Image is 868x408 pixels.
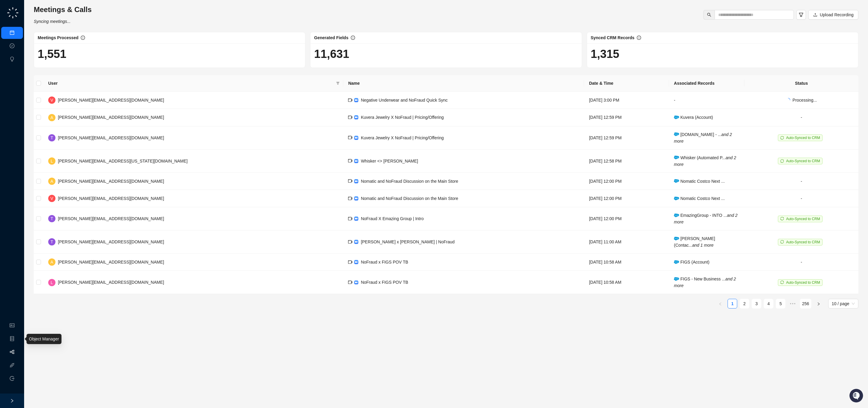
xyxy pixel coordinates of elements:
[6,55,17,66] img: 5124521997842_fc6d7dfcefe973c2e489_88.png
[786,240,820,244] span: Auto-Synced to CRM
[20,55,99,61] div: Start new chat
[343,75,584,92] th: Name
[764,299,773,308] a: 4
[800,299,811,308] li: 256
[58,98,164,103] span: [PERSON_NAME][EMAIL_ADDRESS][DOMAIN_NAME]
[354,98,358,102] img: zoom-DkfWWZB2.png
[34,19,71,24] i: Syncing meetings...
[808,10,858,20] button: Upload Recording
[51,239,53,245] span: T
[58,216,164,221] span: [PERSON_NAME][EMAIL_ADDRESS][DOMAIN_NAME]
[51,158,53,164] span: L
[820,11,854,18] span: Upload Recording
[584,173,669,190] td: [DATE] 12:00 PM
[4,82,25,93] a: 📚Docs
[584,207,669,230] td: [DATE] 12:00 PM
[354,179,358,183] img: zoom-DkfWWZB2.png
[354,196,358,201] img: zoom-DkfWWZB2.png
[58,260,164,264] span: [PERSON_NAME][EMAIL_ADDRESS][DOMAIN_NAME]
[348,240,352,244] span: video-camera
[351,36,355,40] span: info-circle
[58,280,164,285] span: [PERSON_NAME][EMAIL_ADDRESS][DOMAIN_NAME]
[817,302,820,306] span: right
[674,277,736,288] i: and 2 more
[752,299,761,308] a: 3
[584,190,669,207] td: [DATE] 12:00 PM
[692,243,714,248] i: and 1 more
[102,57,110,64] button: Start new chat
[348,217,352,221] span: video-camera
[354,115,358,119] img: zoom-DkfWWZB2.png
[637,36,641,40] span: info-circle
[58,159,187,163] span: [PERSON_NAME][EMAIL_ADDRESS][US_STATE][DOMAIN_NAME]
[348,280,352,284] span: video-camera
[799,12,804,17] span: filter
[786,98,790,102] span: loading
[348,179,352,183] span: video-camera
[674,132,732,144] i: and 2 more
[674,213,737,224] span: EmazingGroup - INTO ...
[584,230,669,254] td: [DATE] 11:00 AM
[719,302,722,306] span: left
[786,217,820,221] span: Auto-Synced to CRM
[51,134,53,141] span: T
[776,299,785,308] a: 5
[780,280,784,284] span: sync
[51,279,53,286] span: L
[12,85,22,91] span: Docs
[788,299,797,308] span: •••
[674,132,732,144] span: [DOMAIN_NAME] - ...
[786,159,820,163] span: Auto-Synced to CRM
[348,115,352,119] span: video-camera
[591,47,854,61] h1: 1,315
[361,196,458,201] span: Nomatic and NoFraud Discussion on the Main Store
[58,135,164,140] span: [PERSON_NAME][EMAIL_ADDRESS][DOMAIN_NAME]
[780,136,784,140] span: sync
[764,299,773,308] li: 4
[832,299,855,308] span: 10 / page
[780,240,784,244] span: sync
[81,36,85,40] span: info-circle
[6,85,11,90] div: 📚
[674,115,713,120] span: Kuvera (Account)
[354,260,358,264] img: zoom-DkfWWZB2.png
[584,75,669,92] th: Date & Time
[354,217,358,221] img: zoom-DkfWWZB2.png
[744,109,858,126] td: -
[584,254,669,271] td: [DATE] 10:58 AM
[728,299,737,308] a: 1
[707,13,711,17] span: search
[33,85,46,91] span: Status
[584,92,669,109] td: [DATE] 3:00 PM
[354,240,358,244] img: zoom-DkfWWZB2.png
[744,173,858,190] td: -
[674,155,736,167] span: Whisker (Automated P...
[25,82,49,93] a: 📶Status
[814,299,823,308] li: Next Page
[752,299,761,308] li: 3
[314,47,578,61] h1: 11,631
[740,299,749,308] li: 2
[42,99,73,104] a: Powered byPylon
[50,178,53,185] span: A
[6,34,110,44] h2: How can we help?
[354,159,358,163] img: zoom-DkfWWZB2.png
[50,195,53,202] span: V
[674,196,725,201] span: Nomatic Costco Next ...
[361,98,448,103] span: Negative Underwear and NoFraud Quick Sync
[674,236,715,248] span: [PERSON_NAME] (Contac...
[58,196,164,201] span: [PERSON_NAME][EMAIL_ADDRESS][DOMAIN_NAME]
[361,280,408,285] span: NoFraud x FIGS POV TB
[348,260,352,264] span: video-camera
[48,80,334,87] span: User
[740,299,749,308] a: 2
[584,109,669,126] td: [DATE] 12:59 PM
[10,399,14,403] span: right
[674,277,736,288] span: FIGS - New Business ...
[584,126,669,150] td: [DATE] 12:59 PM
[348,196,352,201] span: video-camera
[336,81,340,85] span: filter
[669,92,744,109] td: -
[58,115,164,120] span: [PERSON_NAME][EMAIL_ADDRESS][DOMAIN_NAME]
[715,299,725,308] li: Previous Page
